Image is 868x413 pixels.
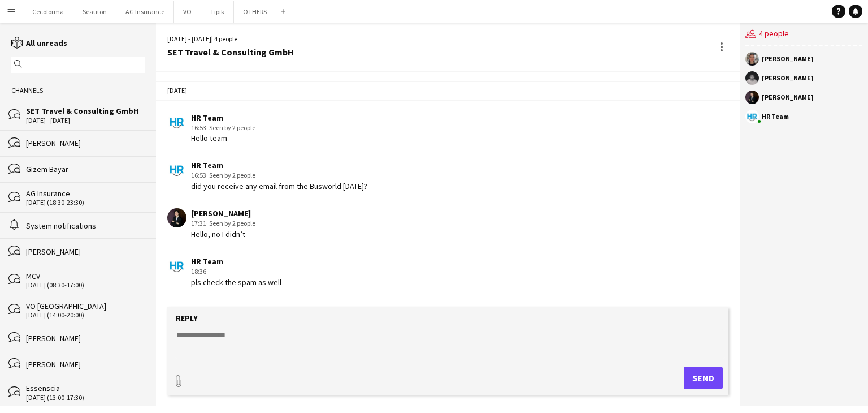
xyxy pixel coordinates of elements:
button: AG Insurance [116,1,174,23]
div: [DATE] - [DATE] | 4 people [167,34,294,44]
label: Reply [176,313,198,323]
div: 4 people [745,23,862,46]
div: [DATE] (18:30-23:30) [26,199,145,206]
a: All unreads [11,38,67,48]
div: [PERSON_NAME] [762,94,814,101]
div: [DATE] (08:30-17:00) [26,281,145,289]
span: · Seen by 2 people [206,219,255,227]
div: Essenscia [26,383,145,393]
div: HR Team [762,113,789,120]
div: Gizem Bayar [26,164,145,174]
span: · Seen by 2 people [206,171,255,179]
div: HR Team [191,113,255,123]
button: OTHERS [234,1,276,23]
div: [PERSON_NAME] [26,359,145,369]
div: HR Team [191,160,367,170]
div: 16:53 [191,123,255,133]
button: Tipik [201,1,234,23]
span: · Seen by 2 people [206,123,255,132]
div: did you receive any email from the Busworld [DATE]? [191,181,367,191]
div: [DATE] - [DATE] [26,117,145,124]
div: 16:53 [191,170,367,180]
button: Cecoforma [23,1,73,23]
button: Send [684,367,723,389]
div: [PERSON_NAME] [191,208,255,218]
div: SET Travel & Consulting GmbH [167,47,294,57]
div: [PERSON_NAME] [762,75,814,81]
div: pls check the spam as well [191,277,281,287]
button: VO [174,1,201,23]
div: Hello team [191,133,255,143]
div: MCV [26,271,145,281]
button: Seauton [73,1,116,23]
div: SET Travel & Consulting GmbH [26,106,145,116]
div: [DATE] [156,81,740,100]
div: [PERSON_NAME] [26,247,145,257]
div: Hello, no I didn’t [191,229,255,239]
div: [DATE] (13:00-17:30) [26,394,145,402]
div: 17:31 [191,218,255,229]
div: VO [GEOGRAPHIC_DATA] [26,301,145,311]
div: System notifications [26,221,145,231]
div: 18:36 [191,266,281,277]
div: AG Insurance [26,188,145,199]
div: [PERSON_NAME] [26,138,145,148]
div: [PERSON_NAME] [26,333,145,343]
div: [DATE] (14:00-20:00) [26,311,145,319]
div: [PERSON_NAME] [762,55,814,62]
div: HR Team [191,256,281,266]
